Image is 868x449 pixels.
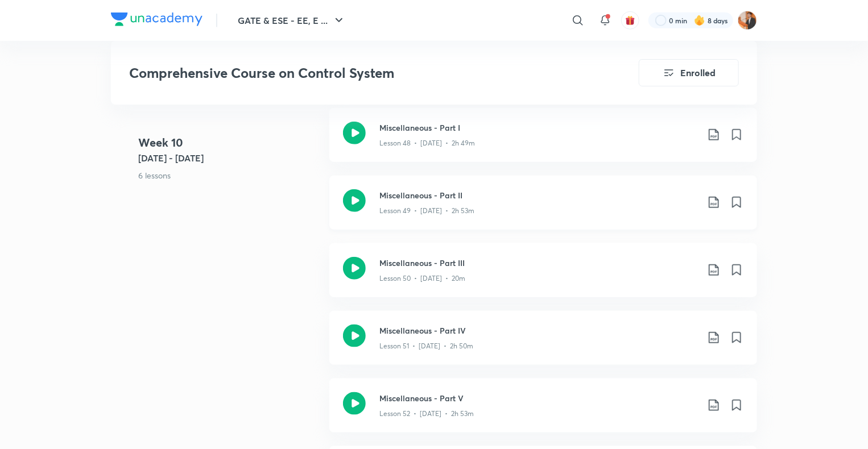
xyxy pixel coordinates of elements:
a: Miscellaneous - Part ILesson 48 • [DATE] • 2h 49m [329,108,757,176]
h5: [DATE] - [DATE] [138,151,320,164]
a: Miscellaneous - Part IVLesson 51 • [DATE] • 2h 50m [329,311,757,379]
p: Lesson 49 • [DATE] • 2h 53m [379,206,474,216]
button: Enrolled [639,59,739,86]
h3: Miscellaneous - Part I [379,122,698,134]
h4: Week 10 [138,134,320,151]
img: Company Logo [111,13,202,26]
img: Ayush sagitra [738,11,757,30]
a: Miscellaneous - Part IILesson 49 • [DATE] • 2h 53m [329,176,757,243]
img: avatar [625,15,635,26]
h3: Miscellaneous - Part II [379,189,698,201]
a: Miscellaneous - Part IIILesson 50 • [DATE] • 20m [329,243,757,311]
button: avatar [621,11,639,30]
img: streak [694,15,705,26]
p: Lesson 48 • [DATE] • 2h 49m [379,138,475,148]
a: Miscellaneous - Part VLesson 52 • [DATE] • 2h 53m [329,379,757,446]
p: 6 lessons [138,169,320,181]
p: Lesson 50 • [DATE] • 20m [379,273,465,284]
h3: Comprehensive Course on Control System [129,65,574,81]
h3: Miscellaneous - Part V [379,392,698,404]
a: Company Logo [111,13,202,29]
p: Lesson 52 • [DATE] • 2h 53m [379,409,474,419]
h3: Miscellaneous - Part III [379,257,698,269]
button: GATE & ESE - EE, E ... [231,9,353,32]
h3: Miscellaneous - Part IV [379,325,698,336]
p: Lesson 51 • [DATE] • 2h 50m [379,341,473,351]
